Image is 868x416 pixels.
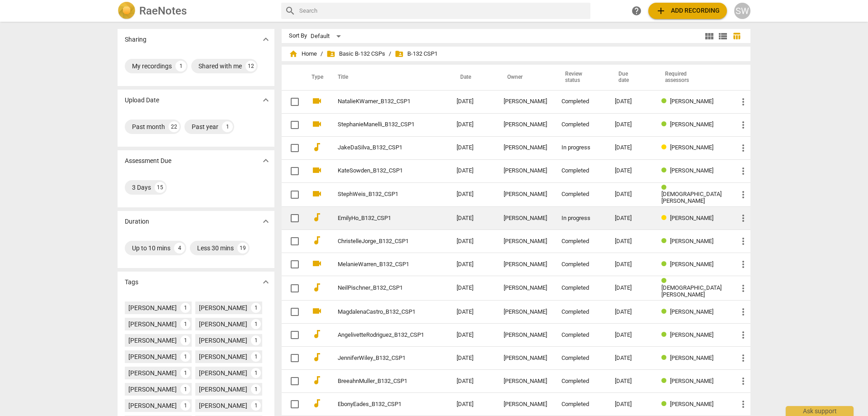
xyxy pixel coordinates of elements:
div: My recordings [132,62,172,71]
a: StephWeis_B132_CSP1 [338,191,424,198]
div: 1 [251,368,261,378]
a: EbonyEades_B132_CSP1 [338,401,424,408]
img: Logo [118,2,136,20]
a: ChristelleJorge_B132_CSP1 [338,238,424,245]
p: Duration [125,217,149,226]
a: EmilyHo_B132_CSP1 [338,215,424,222]
div: 1 [180,384,190,394]
span: audiotrack [311,212,322,223]
span: Review status: completed [661,354,670,361]
span: expand_more [260,277,271,287]
div: [PERSON_NAME] [199,303,247,312]
div: [PERSON_NAME] [504,167,547,174]
div: [PERSON_NAME] [128,368,177,378]
span: Review status: completed [661,261,670,268]
div: 1 [180,303,190,313]
td: [DATE] [449,136,496,159]
td: [DATE] [449,276,496,301]
span: Review status: completed [661,121,670,128]
p: Upload Date [125,96,159,105]
span: [PERSON_NAME] [670,401,713,407]
span: videocam [311,165,322,176]
a: AngelivetteRodriguez_B132_CSP1 [338,332,424,339]
div: [DATE] [615,121,647,128]
span: more_vert [738,353,749,363]
th: Required assessors [654,65,731,90]
th: Title [327,65,449,90]
span: more_vert [738,259,749,270]
div: [PERSON_NAME] [199,320,247,329]
span: Review status: completed [661,238,670,244]
span: Review status: completed [661,308,670,315]
div: [PERSON_NAME] [504,238,547,245]
span: more_vert [738,96,749,107]
span: audiotrack [311,142,322,153]
span: [PERSON_NAME] [670,331,713,338]
span: [DEMOGRAPHIC_DATA][PERSON_NAME] [661,284,722,298]
span: Home [289,49,317,58]
div: [PERSON_NAME] [504,261,547,268]
button: Tile view [703,29,716,43]
div: [PERSON_NAME] [504,191,547,198]
span: add [656,5,666,16]
div: Completed [561,332,600,339]
td: [DATE] [449,159,496,182]
th: Owner [496,65,554,90]
div: Completed [561,309,600,316]
td: [DATE] [449,301,496,324]
a: MelanieWarren_B132_CSP1 [338,261,424,268]
div: 1 [251,319,261,329]
span: Review status: completed [661,331,670,338]
a: JakeDaSilva_B132_CSP1 [338,144,424,151]
div: [PERSON_NAME] [128,336,177,345]
div: [DATE] [615,285,647,292]
span: videocam [311,96,322,106]
a: Help [628,3,645,19]
span: expand_more [260,155,271,166]
div: 1 [180,352,190,362]
span: videocam [311,119,322,129]
a: LogoRaeNotes [118,2,274,20]
div: [PERSON_NAME] [199,385,247,394]
span: videocam [311,188,322,199]
p: Assessment Due [125,156,171,166]
div: [DATE] [615,309,647,316]
span: Basic B-132 CSPs [326,49,385,58]
div: Ask support [786,406,854,416]
span: view_module [704,31,715,42]
td: [DATE] [449,90,496,113]
div: Completed [561,285,600,292]
span: Review status: in progress [661,144,670,151]
div: Less 30 mins [197,244,234,253]
div: Default [311,29,344,43]
td: [DATE] [449,253,496,276]
div: [DATE] [615,98,647,105]
span: more_vert [738,143,749,153]
h2: RaeNotes [139,5,187,17]
span: [PERSON_NAME] [670,121,713,128]
div: [PERSON_NAME] [504,355,547,362]
span: expand_more [260,34,271,45]
div: Completed [561,167,600,174]
span: home [289,49,298,58]
span: Review status: in progress [661,215,670,221]
div: [PERSON_NAME] [199,336,247,345]
span: view_list [717,31,728,42]
div: [PERSON_NAME] [504,309,547,316]
span: [PERSON_NAME] [670,167,713,174]
div: 1 [251,303,261,313]
div: [PERSON_NAME] [128,352,177,361]
div: In progress [561,215,600,222]
td: [DATE] [449,370,496,393]
div: Past month [132,122,165,131]
span: audiotrack [311,235,322,246]
div: [DATE] [615,332,647,339]
th: Date [449,65,496,90]
div: [DATE] [615,261,647,268]
td: [DATE] [449,324,496,347]
a: MagdalenaCastro_B132_CSP1 [338,309,424,316]
span: Review status: completed [661,184,670,191]
a: NatalieKWarner_B132_CSP1 [338,98,424,105]
span: / [321,51,323,57]
span: folder_shared [326,49,335,58]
